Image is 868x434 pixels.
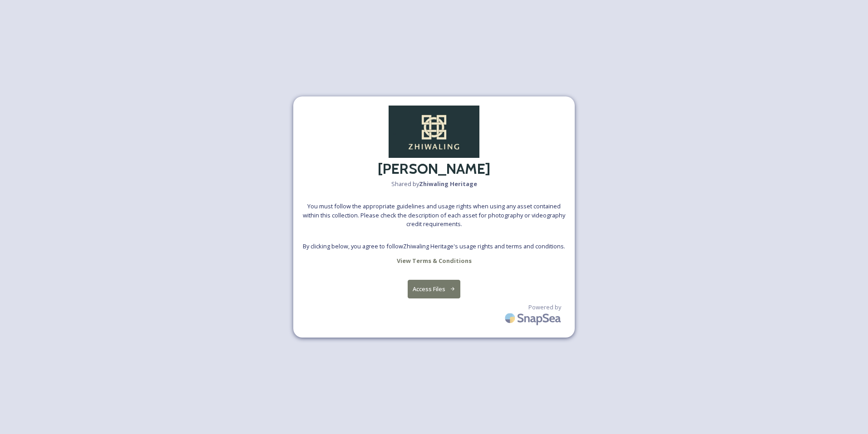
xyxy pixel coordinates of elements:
[391,180,477,188] span: Shared by
[397,255,472,266] a: View Terms & Conditions
[397,257,472,265] strong: View Terms & Conditions
[408,280,461,298] button: Access Files
[502,308,566,329] img: SnapSea Logo
[302,202,566,228] span: You must follow the appropriate guidelines and usage rights when using any asset contained within...
[378,158,490,180] h2: [PERSON_NAME]
[303,242,565,251] span: By clicking below, you agree to follow Zhiwaling Heritage 's usage rights and terms and conditions.
[419,180,477,188] strong: Zhiwaling Heritage
[528,303,561,312] span: Powered by
[389,106,479,158] img: Screenshot%202025-04-29%20at%2011.04.11.png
